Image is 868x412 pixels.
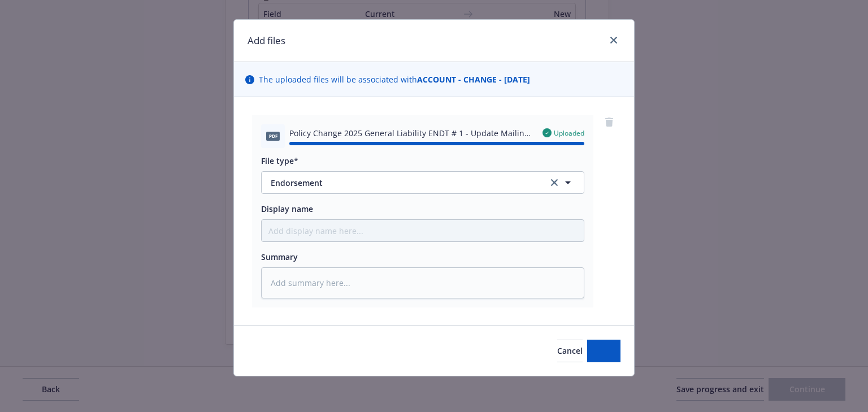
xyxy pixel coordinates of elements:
a: close [607,33,620,47]
button: Endorsementclear selection [261,171,584,194]
h1: Add files [248,33,285,48]
span: Add files [587,345,620,356]
strong: ACCOUNT - CHANGE - [DATE] [417,74,530,85]
input: Add display name here... [262,220,584,241]
a: clear selection [548,176,561,189]
span: File type* [261,155,298,166]
span: Policy Change 2025 General Liability ENDT # 1 - Update Mailing Address to [STREET_ADDRESS][PERSON... [289,127,533,139]
span: Uploaded [554,128,584,138]
button: Cancel [557,340,583,362]
span: Endorsement [271,177,532,189]
span: pdf [266,132,280,140]
span: Summary [261,251,298,262]
span: The uploaded files will be associated with [259,73,530,85]
button: Add files [587,340,620,362]
span: Display name [261,203,313,214]
a: remove [602,115,616,129]
span: Cancel [557,345,583,356]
